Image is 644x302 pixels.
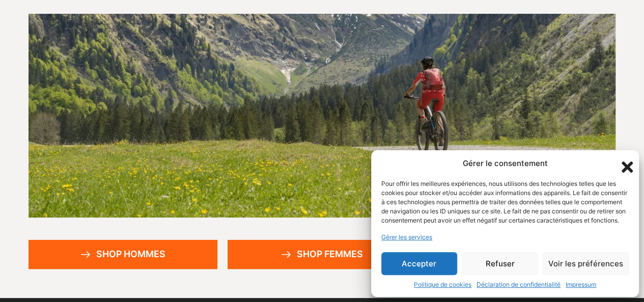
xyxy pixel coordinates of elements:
button: Accepter [381,252,457,275]
a: Impressum [566,280,596,289]
a: Déclaration de confidentialité [477,280,561,289]
button: Voir les préférences [543,252,629,275]
button: Refuser [462,252,538,275]
a: Shop femmes [228,240,416,269]
a: Shop hommes [29,240,217,269]
div: Gérer le consentement [463,158,548,170]
a: Gérer les services [381,233,432,242]
div: Pour offrir les meilleures expériences, nous utilisons des technologies telles que les cookies po... [381,179,628,225]
div: Fermer la boîte de dialogue [619,158,629,169]
a: Politique de cookies [414,280,471,289]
